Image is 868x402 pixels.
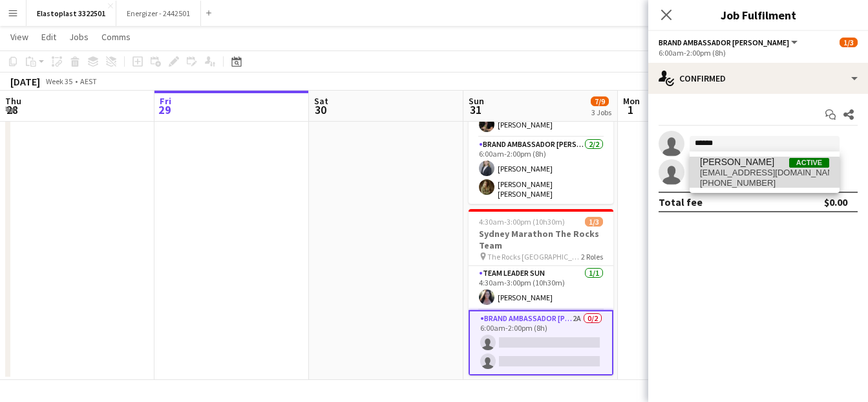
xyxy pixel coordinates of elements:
[36,28,61,45] a: Edit
[160,95,171,107] span: Fri
[69,31,89,43] span: Jobs
[158,102,171,117] span: 29
[469,228,613,251] h3: Sydney Marathon The Rocks Team
[80,76,97,86] div: AEST
[43,76,75,86] span: Week 35
[789,158,829,168] span: Active
[648,6,868,23] h3: Job Fulfilment
[5,28,34,45] a: View
[312,102,328,117] span: 30
[659,195,703,208] div: Total fee
[26,1,116,26] button: Elastoplast 3322501
[3,102,21,117] span: 28
[824,195,847,208] div: $0.00
[469,209,613,375] app-job-card: 4:30am-3:00pm (10h30m)1/3Sydney Marathon The Rocks Team The Rocks [GEOGRAPHIC_DATA]2 RolesTeam Le...
[840,38,858,47] span: 1/3
[700,168,829,178] span: kathegolon@gmail.com
[479,217,565,227] span: 4:30am-3:00pm (10h30m)
[591,96,609,106] span: 7/9
[469,310,613,375] app-card-role: Brand Ambassador [PERSON_NAME]2A0/26:00am-2:00pm (8h)
[581,252,603,262] span: 2 Roles
[585,217,603,227] span: 1/3
[659,38,799,47] button: Brand Ambassador [PERSON_NAME]
[591,107,611,117] div: 3 Jobs
[487,252,581,262] span: The Rocks [GEOGRAPHIC_DATA]
[469,137,613,204] app-card-role: Brand Ambassador [PERSON_NAME]2/26:00am-2:00pm (8h)[PERSON_NAME][PERSON_NAME] [PERSON_NAME]
[648,63,868,94] div: Confirmed
[101,31,131,43] span: Comms
[700,178,829,188] span: +610466480449
[467,102,484,117] span: 31
[314,95,328,107] span: Sat
[64,28,94,45] a: Jobs
[469,95,484,107] span: Sun
[5,95,21,107] span: Thu
[700,157,774,168] span: Katherin Gomez
[659,48,858,58] div: 6:00am-2:00pm (8h)
[116,1,201,26] button: Energizer - 2442501
[623,95,640,107] span: Mon
[96,28,136,45] a: Comms
[10,31,28,43] span: View
[10,75,40,88] div: [DATE]
[469,266,613,310] app-card-role: Team Leader Sun1/14:30am-3:00pm (10h30m)[PERSON_NAME]
[621,102,640,117] span: 1
[659,38,789,47] span: Brand Ambassador Sun
[41,31,56,43] span: Edit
